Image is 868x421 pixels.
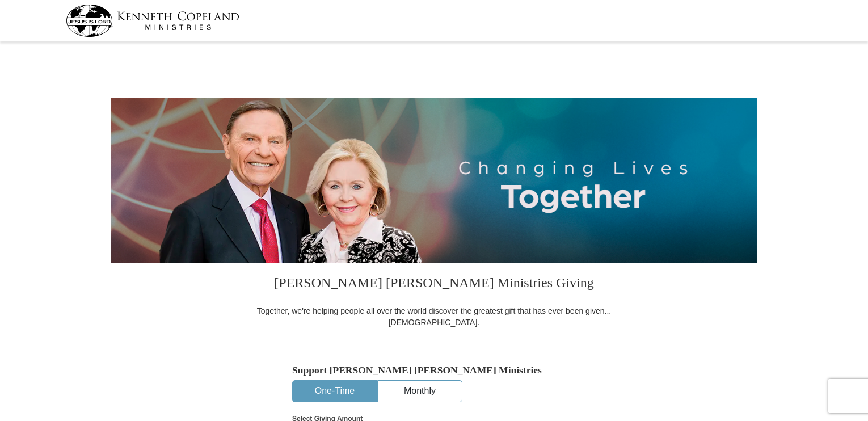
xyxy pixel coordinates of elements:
[378,381,462,402] button: Monthly
[250,263,618,305] h3: [PERSON_NAME] [PERSON_NAME] Ministries Giving
[250,305,618,328] div: Together, we're helping people all over the world discover the greatest gift that has ever been g...
[66,5,239,37] img: kcm-header-logo.svg
[292,364,576,376] h5: Support [PERSON_NAME] [PERSON_NAME] Ministries
[293,381,377,402] button: One-Time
